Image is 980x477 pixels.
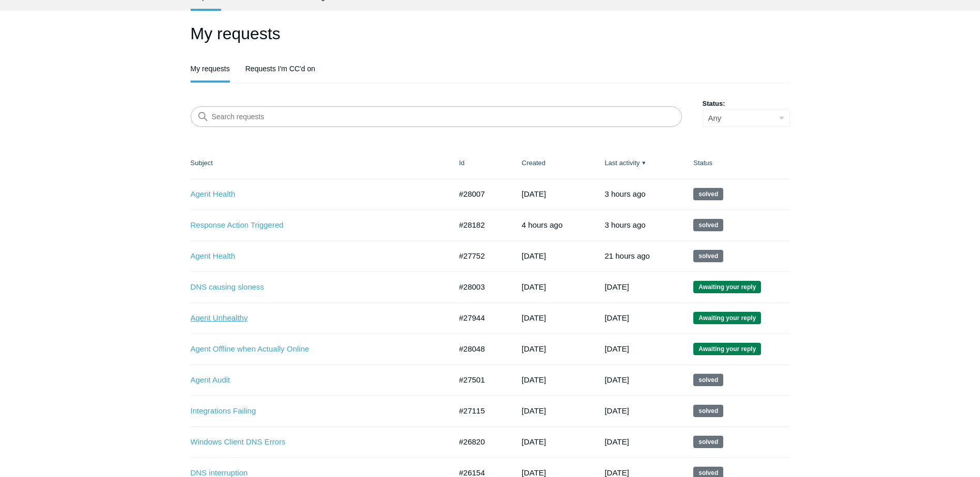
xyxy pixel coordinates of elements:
[449,272,511,303] td: #28003
[604,189,645,198] time: 09/17/2025, 10:10
[693,436,723,448] span: This request has been solved
[522,313,546,322] time: 09/05/2025, 08:45
[604,159,640,167] a: Last activity▼
[449,303,511,333] td: #27944
[191,312,436,324] a: Agent Unhealthy
[693,281,761,293] span: We are waiting for you to respond
[449,333,511,364] td: #28048
[604,282,629,291] time: 09/16/2025, 12:35
[604,251,650,260] time: 09/16/2025, 16:03
[191,281,436,293] a: DNS causing sloness
[641,159,646,167] span: ▼
[449,426,511,457] td: #26820
[191,148,449,179] th: Subject
[522,189,546,198] time: 09/09/2025, 10:42
[693,250,723,262] span: This request has been solved
[693,374,723,386] span: This request has been solved
[693,405,723,417] span: This request has been solved
[191,57,230,81] a: My requests
[522,251,546,260] time: 08/28/2025, 15:18
[449,179,511,210] td: #28007
[604,375,629,384] time: 09/10/2025, 14:02
[522,220,563,229] time: 09/17/2025, 09:39
[693,188,723,200] span: This request has been solved
[191,219,436,231] a: Response Action Triggered
[522,159,546,167] a: Created
[683,148,789,179] th: Status
[449,241,511,272] td: #27752
[604,220,645,229] time: 09/17/2025, 10:09
[449,364,511,395] td: #27501
[693,219,723,231] span: This request has been solved
[522,437,546,446] time: 07/28/2025, 13:18
[522,406,546,415] time: 08/07/2025, 10:20
[604,344,629,353] time: 09/14/2025, 17:02
[604,437,629,446] time: 08/31/2025, 14:02
[693,312,761,324] span: We are waiting for you to respond
[604,468,629,477] time: 08/04/2025, 13:03
[191,21,790,46] h1: My requests
[604,406,629,415] time: 09/03/2025, 17:02
[522,344,546,353] time: 09/10/2025, 16:19
[693,343,761,355] span: We are waiting for you to respond
[522,282,546,291] time: 09/09/2025, 09:32
[245,57,315,81] a: Requests I'm CC'd on
[191,343,436,355] a: Agent Offline when Actually Online
[522,375,546,384] time: 08/18/2025, 10:13
[449,395,511,426] td: #27115
[191,405,436,417] a: Integrations Failing
[191,188,436,200] a: Agent Health
[191,250,436,262] a: Agent Health
[191,436,436,448] a: Windows Client DNS Errors
[191,106,682,127] input: Search requests
[522,468,546,477] time: 07/11/2025, 14:50
[449,210,511,241] td: #28182
[191,374,436,386] a: Agent Audit
[604,313,629,322] time: 09/15/2025, 16:02
[703,99,790,109] label: Status:
[449,148,511,179] th: Id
